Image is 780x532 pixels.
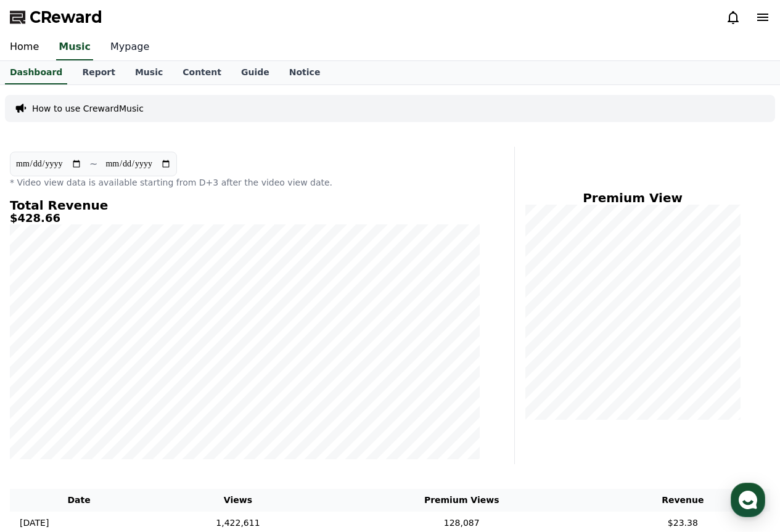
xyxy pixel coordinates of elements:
[125,61,173,84] a: Music
[102,410,139,420] span: Messages
[56,35,93,60] a: Music
[101,35,159,60] a: Mypage
[10,198,480,212] h4: Total Revenue
[4,391,81,422] a: Home
[10,489,148,512] th: Date
[10,176,480,189] p: * Video view data is available starting from D+3 after the video view date.
[183,409,213,419] span: Settings
[89,157,97,171] p: ~
[20,517,49,530] p: [DATE]
[81,391,159,422] a: Messages
[72,61,125,84] a: Report
[328,489,596,512] th: Premium Views
[596,489,770,512] th: Revenue
[10,212,480,224] h5: $428.66
[525,191,741,205] h4: Premium View
[30,7,102,27] span: CReward
[279,61,330,84] a: Notice
[148,489,328,512] th: Views
[32,102,144,115] a: How to use CrewardMusic
[159,391,237,422] a: Settings
[31,409,53,419] span: Home
[231,61,279,84] a: Guide
[10,7,102,27] a: CReward
[173,61,231,84] a: Content
[5,61,67,84] a: Dashboard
